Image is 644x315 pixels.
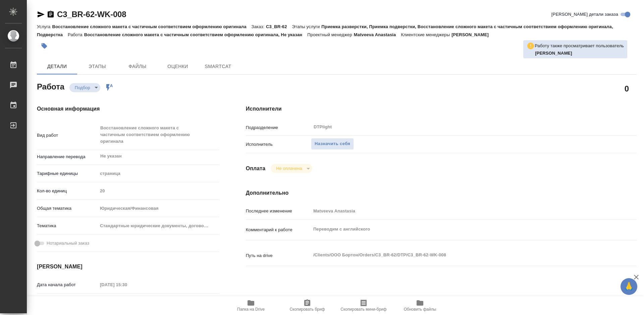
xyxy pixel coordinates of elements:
[535,51,572,56] b: [PERSON_NAME]
[52,24,251,29] p: Восстановление сложного макета с частичным соответствием оформлению оригинала
[252,24,266,29] p: Заказ:
[98,220,219,232] div: Стандартные юридические документы, договоры, уставы
[41,62,73,71] span: Детали
[81,62,113,71] span: Этапы
[37,263,219,271] h4: [PERSON_NAME]
[311,206,604,216] input: Пустое поле
[246,141,311,148] p: Исполнитель
[37,223,98,229] p: Тематика
[37,80,64,92] h2: Работа
[621,278,637,295] button: 🙏
[98,203,219,214] div: Юридическая/Финансовая
[37,10,45,18] button: Скопировать ссылку для ЯМессенджера
[623,279,635,294] span: 🙏
[37,39,52,53] button: Добавить тэг
[162,62,194,71] span: Оценки
[37,205,98,212] p: Общая тематика
[68,32,84,37] p: Работа
[237,307,265,312] span: Папка на Drive
[69,83,100,92] div: Подбор
[311,138,354,150] button: Назначить себя
[311,224,604,235] textarea: Переводим с английского
[354,32,401,37] p: Matveeva Anastasia
[307,32,354,37] p: Проектный менеджер
[47,10,55,18] button: Скопировать ссылку
[392,296,448,315] button: Обновить файлы
[47,240,89,247] span: Нотариальный заказ
[202,62,234,71] span: SmartCat
[535,43,624,49] p: Работу также просматривает пользователь
[340,307,386,312] span: Скопировать мини-бриф
[335,296,392,315] button: Скопировать мини-бриф
[246,165,266,173] h4: Оплата
[401,32,451,37] p: Клиентские менеджеры
[57,10,126,19] a: C3_BR-62-WK-008
[223,296,279,315] button: Папка на Drive
[37,132,98,139] p: Вид работ
[246,105,637,113] h4: Исполнители
[37,24,613,37] p: Приемка разверстки, Приемка подверстки, Восстановление сложного макета с частичным соответствием ...
[289,307,325,312] span: Скопировать бриф
[98,280,156,290] input: Пустое поле
[315,140,350,148] span: Назначить себя
[625,83,629,94] h2: 0
[279,296,335,315] button: Скопировать бриф
[271,164,312,173] div: Подбор
[37,170,98,177] p: Тарифные единицы
[37,24,52,29] p: Услуга
[311,249,604,261] textarea: /Clients/ООО Бортон/Orders/C3_BR-62/DTP/C3_BR-62-WK-008
[246,208,311,214] p: Последнее изменение
[535,50,624,57] p: Арсеньева Вера
[98,168,219,179] div: страница
[246,189,637,197] h4: Дополнительно
[37,153,98,160] p: Направление перевода
[37,105,219,113] h4: Основная информация
[121,62,154,71] span: Файлы
[404,307,436,312] span: Обновить файлы
[37,188,98,194] p: Кол-во единиц
[246,124,311,131] p: Подразделение
[246,252,311,259] p: Путь на drive
[551,11,618,18] span: [PERSON_NAME] детали заказа
[73,85,92,90] button: Подбор
[292,24,322,29] p: Этапы услуги
[37,281,98,288] p: Дата начала работ
[246,227,311,233] p: Комментарий к работе
[266,24,292,29] p: C3_BR-62
[274,166,304,171] button: Не оплачена
[98,186,219,196] input: Пустое поле
[451,32,494,37] p: [PERSON_NAME]
[84,32,308,37] p: Восстановление сложного макета с частичным соответствием оформлению оригинала, Не указан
